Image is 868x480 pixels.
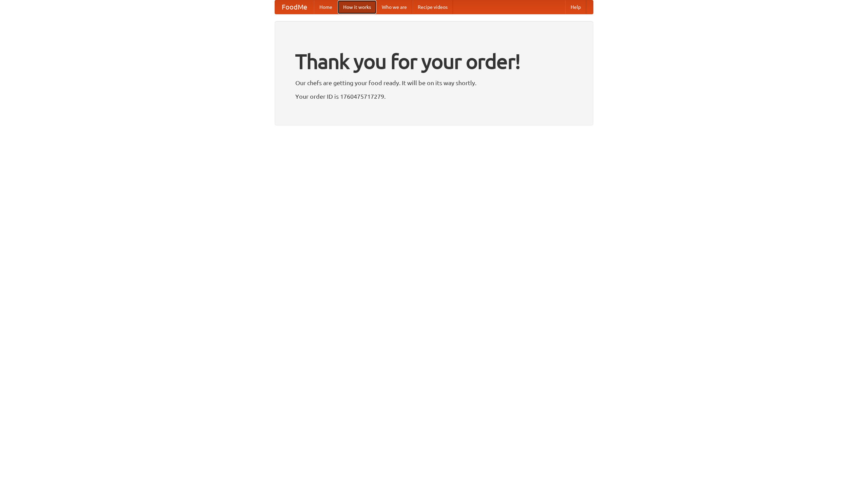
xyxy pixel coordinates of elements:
[275,0,314,14] a: FoodMe
[295,91,573,101] p: Your order ID is 1760475717279.
[412,0,453,14] a: Recipe videos
[338,0,376,14] a: How it works
[376,0,412,14] a: Who we are
[314,0,338,14] a: Home
[295,78,573,88] p: Our chefs are getting your food ready. It will be on its way shortly.
[295,45,573,78] h1: Thank you for your order!
[565,0,586,14] a: Help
